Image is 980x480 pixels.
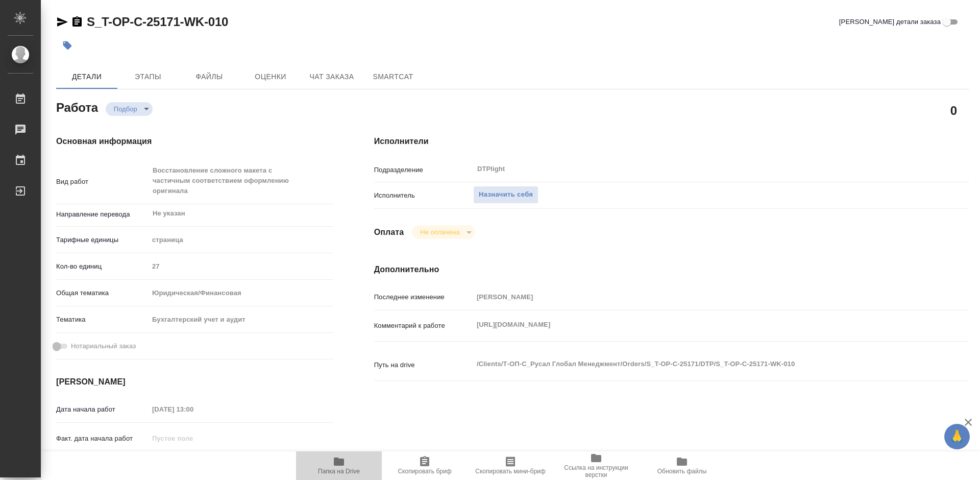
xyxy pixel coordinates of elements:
[56,235,149,245] p: Тарифные единицы
[950,102,957,119] h2: 0
[374,135,969,148] h4: Исполнители
[374,190,473,201] p: Исполнитель
[553,451,639,480] button: Ссылка на инструкции верстки
[296,451,382,480] button: Папка на Drive
[111,105,140,113] button: Подбор
[56,98,98,116] h2: Работа
[559,464,633,478] span: Ссылка на инструкции верстки
[307,70,356,83] span: Чат заказа
[56,209,149,220] p: Направление перевода
[374,292,473,302] p: Последнее изменение
[56,288,149,298] p: Общая тематика
[475,468,545,475] span: Скопировать мини-бриф
[374,263,969,276] h4: Дополнительно
[62,70,111,83] span: Детали
[398,468,451,475] span: Скопировать бриф
[149,402,238,417] input: Пустое поле
[185,70,234,83] span: Файлы
[71,341,136,351] span: Нотариальный заказ
[369,70,418,83] span: SmartCat
[71,16,83,28] button: Скопировать ссылку
[56,376,333,388] h4: [PERSON_NAME]
[417,228,462,236] button: Не оплачена
[374,165,473,175] p: Подразделение
[382,451,468,480] button: Скопировать бриф
[124,70,173,83] span: Этапы
[87,15,228,29] a: S_T-OP-C-25171-WK-010
[149,259,333,274] input: Пустое поле
[149,284,333,302] div: Юридическая/Финансовая
[479,189,533,201] span: Назначить себя
[374,321,473,331] p: Комментарий к работе
[639,451,725,480] button: Обновить файлы
[106,102,153,116] div: Подбор
[948,426,966,447] span: 🙏
[944,424,970,449] button: 🙏
[473,186,538,204] button: Назначить себя
[56,404,149,415] p: Дата начала работ
[56,177,149,187] p: Вид работ
[56,434,149,444] p: Факт. дата начала работ
[473,290,919,304] input: Пустое поле
[56,135,333,148] h4: Основная информация
[149,431,238,446] input: Пустое поле
[468,451,553,480] button: Скопировать мини-бриф
[374,360,473,370] p: Путь на drive
[246,70,295,83] span: Оценки
[473,316,919,333] textarea: [URL][DOMAIN_NAME]
[374,226,404,238] h4: Оплата
[149,311,333,328] div: Бухгалтерский учет и аудит
[56,34,79,57] button: Добавить тэг
[473,355,919,373] textarea: /Clients/Т-ОП-С_Русал Глобал Менеджмент/Orders/S_T-OP-C-25171/DTP/S_T-OP-C-25171-WK-010
[839,17,941,27] span: [PERSON_NAME] детали заказа
[56,261,149,272] p: Кол-во единиц
[657,468,707,475] span: Обновить файлы
[56,315,149,325] p: Тематика
[56,16,68,28] button: Скопировать ссылку для ЯМессенджера
[149,231,333,249] div: страница
[412,225,475,239] div: Подбор
[318,468,360,475] span: Папка на Drive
